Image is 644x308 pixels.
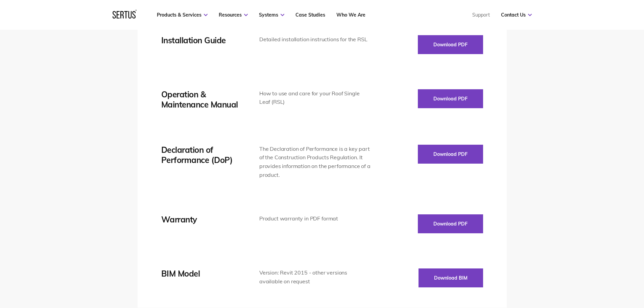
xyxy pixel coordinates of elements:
button: Download PDF [418,35,483,54]
iframe: Chat Widget [522,230,644,308]
button: Download PDF [418,214,483,233]
div: Operation & Maintenance Manual [161,89,239,110]
div: BIM Model [161,268,239,279]
a: Contact Us [501,12,532,18]
button: Download BIM [419,268,483,287]
div: How to use and care for your Roof Single Leaf (RSL) [259,89,371,106]
a: Who We Are [336,12,365,18]
div: Warranty [161,214,239,224]
div: Installation Guide [161,35,239,45]
a: Case Studies [295,12,325,18]
div: The Declaration of Performance is a key part of the Construction Products Regulation. It provides... [259,145,371,179]
div: Product warranty in PDF format [259,214,371,223]
div: Detailed installation instructions for the RSL [259,35,371,44]
div: Declaration of Performance (DoP) [161,145,239,165]
button: Download PDF [418,89,483,108]
button: Download PDF [418,145,483,164]
a: Systems [259,12,284,18]
a: Resources [219,12,248,18]
a: Support [472,12,490,18]
div: Version: Revit 2015 - other versions available on request [259,268,371,286]
a: Products & Services [157,12,208,18]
